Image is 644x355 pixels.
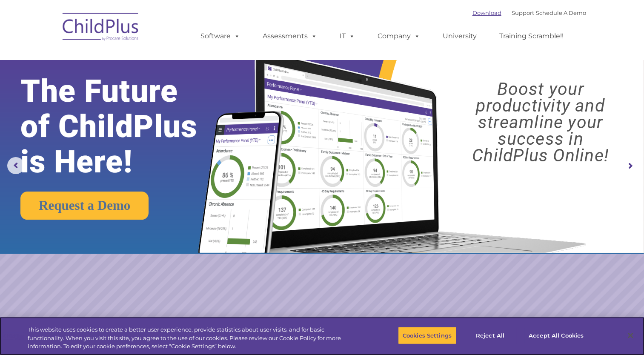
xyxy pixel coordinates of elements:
a: Schedule A Demo [536,9,586,16]
div: This website uses cookies to create a better user experience, provide statistics about user visit... [28,326,354,351]
button: Cookies Settings [398,326,456,344]
font: | [472,9,586,16]
rs-layer: The Future of ChildPlus is Here! [20,74,226,180]
a: Training Scramble!! [491,28,572,45]
a: Software [192,28,249,45]
span: Last name [118,56,144,63]
a: Download [472,9,501,16]
rs-layer: Boost your productivity and streamline your success in ChildPlus Online! [445,81,636,164]
a: Request a Demo [20,192,149,220]
a: IT [331,28,364,45]
a: Support [512,9,534,16]
button: Accept All Cookies [524,326,588,344]
a: Company [369,28,429,45]
a: Assessments [254,28,326,45]
button: Reject All [464,326,517,344]
button: Close [621,326,640,345]
a: University [434,28,485,45]
img: ChildPlus by Procare Solutions [58,7,143,49]
span: Phone number [118,91,155,97]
